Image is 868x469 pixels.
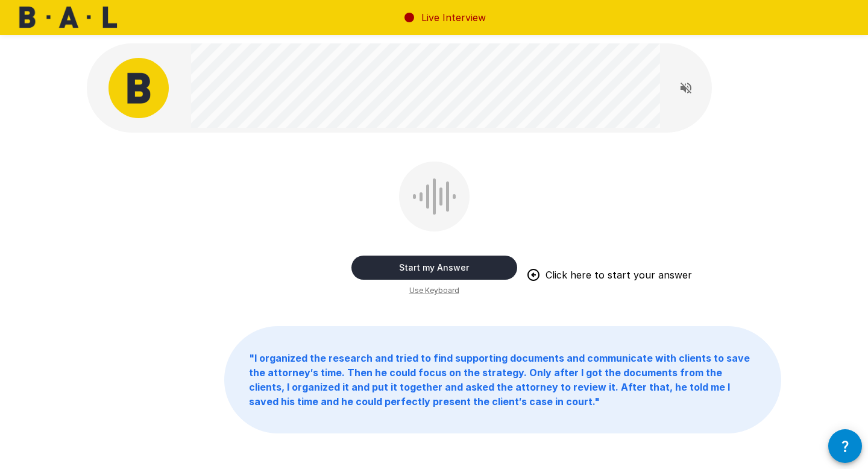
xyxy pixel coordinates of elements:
button: Read questions aloud [674,76,698,100]
img: bal_avatar.png [108,58,169,118]
span: Use Keyboard [409,285,459,297]
p: Live Interview [421,10,486,25]
b: " I organized the research and tried to find supporting documents and communicate with clients to... [249,352,750,408]
button: Start my Answer [351,256,517,280]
